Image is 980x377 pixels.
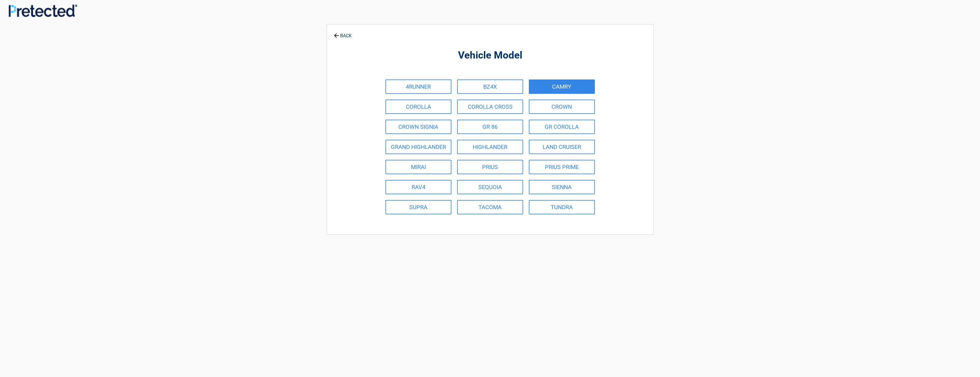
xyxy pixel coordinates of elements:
a: COROLLA CROSS [457,100,523,114]
a: LAND CRUISER [529,140,595,154]
a: 4RUNNER [385,79,451,94]
a: RAV4 [385,180,451,194]
a: CROWN [529,100,595,114]
a: BZ4X [457,79,523,94]
a: CROWN SIGNIA [385,120,451,134]
a: SEQUOIA [457,180,523,194]
a: MIRAI [385,160,451,174]
a: SUPRA [385,200,451,214]
a: GR COROLLA [529,120,595,134]
img: Main Logo [9,4,77,17]
a: COROLLA [385,100,451,114]
a: GRAND HIGHLANDER [385,140,451,154]
a: CAMRY [529,79,595,94]
h2: Vehicle Model [359,49,622,62]
a: TACOMA [457,200,523,214]
a: BACK [333,28,353,38]
a: PRIUS [457,160,523,174]
a: HIGHLANDER [457,140,523,154]
a: TUNDRA [529,200,595,214]
a: SIENNA [529,180,595,194]
a: PRIUS PRIME [529,160,595,174]
a: GR 86 [457,120,523,134]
